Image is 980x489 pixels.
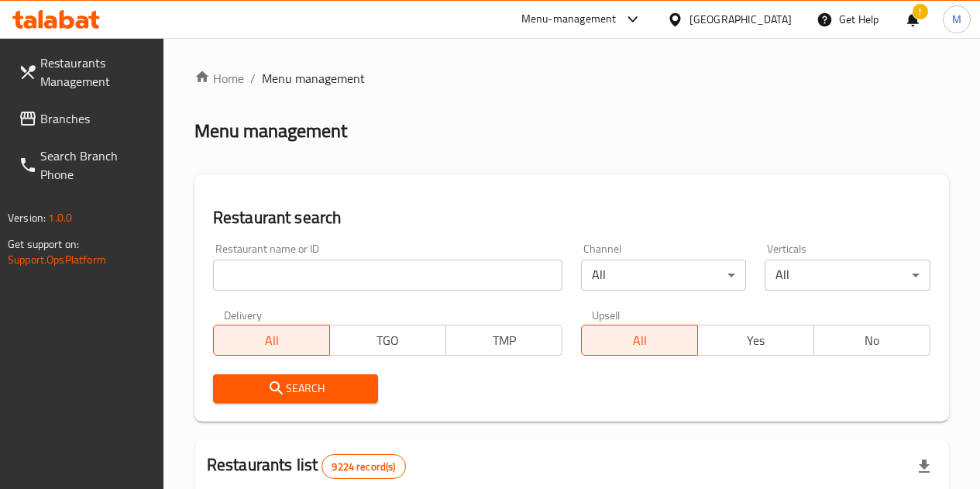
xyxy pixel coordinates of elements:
[6,137,163,193] a: Search Branch Phone
[329,325,446,356] button: TGO
[6,44,163,100] a: Restaurants Management
[592,309,621,320] label: Upsell
[194,69,244,88] a: Home
[213,206,930,229] h2: Restaurant search
[213,325,330,356] button: All
[40,146,151,184] span: Search Branch Phone
[8,208,46,228] span: Version:
[521,10,617,29] div: Menu-management
[697,325,814,356] button: Yes
[40,109,151,128] span: Branches
[250,69,256,88] li: /
[906,448,943,485] div: Export file
[220,329,324,352] span: All
[689,11,792,28] div: [GEOGRAPHIC_DATA]
[8,234,79,254] span: Get support on:
[581,325,698,356] button: All
[704,329,808,352] span: Yes
[8,250,106,270] a: Support.OpsPlatform
[765,260,930,291] div: All
[194,119,347,143] h2: Menu management
[262,69,365,88] span: Menu management
[452,329,556,352] span: TMP
[48,208,72,228] span: 1.0.0
[813,325,930,356] button: No
[225,379,366,398] span: Search
[322,460,404,474] span: 9224 record(s)
[322,454,405,479] div: Total records count
[952,11,961,28] span: M
[194,69,949,88] nav: breadcrumb
[213,374,379,403] button: Search
[40,53,151,91] span: Restaurants Management
[213,260,562,291] input: Search for restaurant name or ID..
[224,309,263,320] label: Delivery
[588,329,692,352] span: All
[820,329,924,352] span: No
[445,325,562,356] button: TMP
[581,260,747,291] div: All
[336,329,440,352] span: TGO
[207,453,406,479] h2: Restaurants list
[6,100,163,137] a: Branches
